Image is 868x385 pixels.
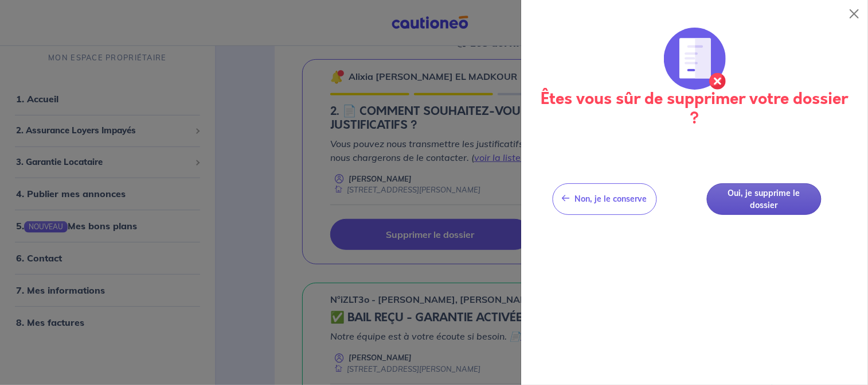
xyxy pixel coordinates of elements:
[535,90,854,128] h3: Êtes vous sûr de supprimer votre dossier ?
[574,194,647,204] span: Non, je le conserve
[664,28,726,90] img: illu_annulation_contrat.svg
[707,183,822,215] button: Oui, je supprime le dossier
[552,183,656,215] button: Non, je le conserve
[845,5,863,23] button: Close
